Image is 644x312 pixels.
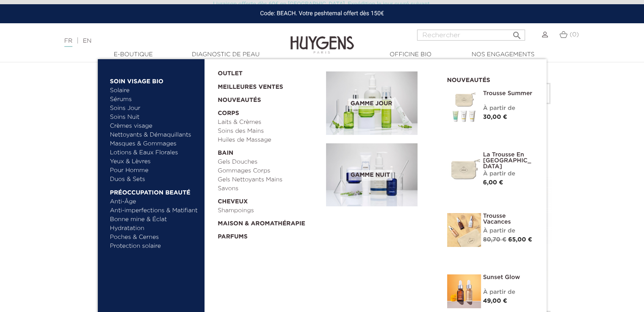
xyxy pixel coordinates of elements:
a: Maison & Aromathérapie [218,215,320,228]
a: Soins Nuit [110,113,191,122]
a: Soin Visage Bio [110,73,199,86]
a: Solaire [110,86,199,95]
span: 80,70 € [483,237,506,243]
a: Sunset Glow [483,274,534,280]
a: Anti-Âge [110,197,199,206]
img: La Trousse en Coton [447,152,481,186]
a: Préoccupation beauté [110,184,199,197]
a: Cheveux [218,193,320,206]
a: Nos engagements [461,50,545,59]
i:  [511,28,522,38]
a: E-Boutique [91,50,176,59]
a: Yeux & Lèvres [110,157,199,166]
button:  [509,27,524,38]
a: Pour Homme [110,166,199,175]
img: routine_jour_banner.jpg [326,71,417,135]
span: 6,00 € [483,180,503,186]
a: Duos & Sets [110,175,199,184]
a: Crèmes visage [110,122,199,131]
a: Protection solaire [110,242,199,251]
a: Poches & Cernes [110,233,199,242]
img: Trousse Summer [447,90,481,124]
a: Diagnostic de peau [183,50,268,59]
a: Parfums [218,228,320,241]
a: Gamme nuit [326,143,434,207]
a: EN [83,38,91,44]
img: routine_nuit_banner.jpg [326,143,417,207]
a: Anti-imperfections & Matifiant [110,206,199,215]
a: Gels Douches [218,158,320,167]
a: Shampoings [218,206,320,215]
h2: Nouveautés [447,74,534,84]
a: Savons [218,184,320,193]
a: Meilleures Ventes [218,78,312,92]
span: 65,00 € [508,237,532,243]
a: La Trousse en [GEOGRAPHIC_DATA] [483,152,534,170]
img: Huygens [290,22,354,55]
a: Bain [218,145,320,158]
span: 30,00 € [483,114,507,120]
a: Soins des Mains [218,127,320,136]
a: Officine Bio [368,50,453,59]
a: Laits & Crèmes [218,118,320,127]
a: Huiles de Massage [218,136,320,145]
div: À partir de [483,104,534,113]
span: Gamme jour [348,99,394,109]
a: Nouveautés [218,92,320,105]
a: Masques & Gommages [110,140,199,148]
span: 49,00 € [483,298,507,304]
a: OUTLET [218,65,312,78]
span: Gamme nuit [348,170,392,181]
img: Sunset glow- un teint éclatant [447,274,481,308]
div: À partir de [483,227,534,235]
div: À partir de [483,288,534,297]
a: Bonne mine & Éclat [110,215,199,224]
span: (0) [569,32,579,38]
input: Rechercher [417,30,525,41]
a: Nettoyants & Démaquillants [110,131,199,140]
a: FR [64,38,72,47]
img: La Trousse vacances [447,213,481,247]
a: Gamme jour [326,71,434,135]
a: Hydratation [110,224,199,233]
a: Sérums [110,95,199,104]
a: Trousse Summer [483,90,534,96]
div: | [60,36,262,46]
a: Corps [218,105,320,118]
div: À partir de [483,170,534,178]
a: Gels Nettoyants Mains [218,175,320,184]
a: Lotions & Eaux Florales [110,148,199,157]
a: Trousse Vacances [483,213,534,225]
a: Soins Jour [110,104,199,113]
a: Gommages Corps [218,167,320,175]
